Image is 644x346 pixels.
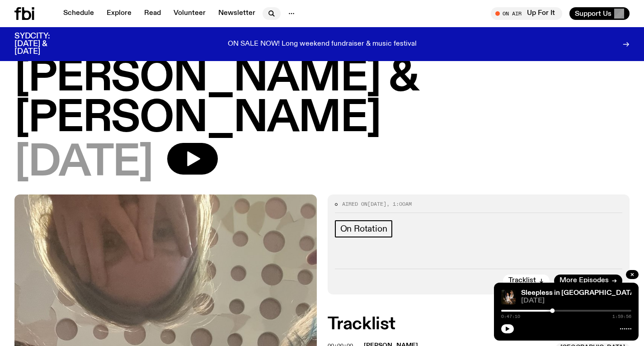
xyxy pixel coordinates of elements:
a: Schedule [58,7,99,20]
a: On Rotation [335,220,393,237]
button: Tracklist [503,275,550,287]
a: Sleepless in [GEOGRAPHIC_DATA] [521,289,637,297]
span: More Episodes [559,277,609,284]
span: Tracklist [508,277,536,284]
button: Support Us [569,7,630,20]
span: , 1:00am [386,200,412,208]
h2: Tracklist [328,316,630,332]
a: More Episodes [554,275,622,287]
button: On AirUp For It [491,7,562,20]
a: Explore [101,7,137,20]
span: 0:47:10 [501,314,520,319]
img: Marcus Whale is on the left, bent to his knees and arching back with a gleeful look his face He i... [501,290,516,304]
a: Volunteer [168,7,211,20]
p: ON SALE NOW! Long weekend fundraiser & music festival [228,40,417,48]
span: Aired on [342,200,367,208]
span: [DATE] [521,298,631,304]
span: On Rotation [340,224,387,234]
span: [DATE] [367,200,386,208]
a: Newsletter [213,7,261,20]
span: 1:59:56 [612,314,631,319]
a: Read [139,7,166,20]
span: [DATE] [14,143,153,184]
h3: SYDCITY: [DATE] & [DATE] [14,33,72,56]
span: Support Us [575,9,611,18]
